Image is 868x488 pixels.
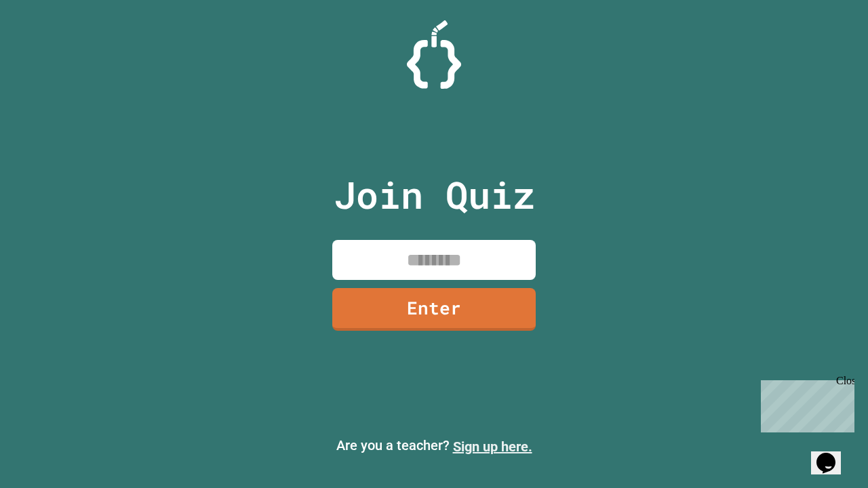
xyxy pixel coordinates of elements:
a: Enter [332,288,536,331]
iframe: chat widget [811,434,854,474]
img: Logo.svg [407,20,461,89]
div: Chat with us now!Close [5,5,94,86]
iframe: chat widget [755,375,854,432]
p: Are you a teacher? [11,435,857,457]
p: Join Quiz [334,167,535,223]
a: Sign up here. [453,439,532,455]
